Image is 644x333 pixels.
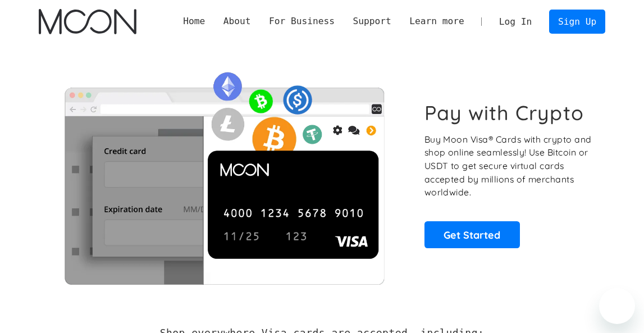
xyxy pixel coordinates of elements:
[353,15,391,28] div: Support
[400,15,473,28] div: Learn more
[549,10,606,34] a: Sign Up
[424,133,593,199] p: Buy Moon Visa® Cards with crypto and shop online seamlessly! Use Bitcoin or USDT to get secure vi...
[39,9,137,34] a: home
[39,65,409,285] img: Moon Cards let you spend your crypto anywhere Visa is accepted.
[223,15,251,28] div: About
[599,288,635,324] iframe: Кнопка запуска окна обмена сообщениями
[344,15,400,28] div: Support
[409,15,464,28] div: Learn more
[174,15,214,28] a: Home
[424,101,584,125] h1: Pay with Crypto
[490,10,541,34] a: Log In
[260,15,344,28] div: For Business
[39,9,137,34] img: Moon Logo
[424,221,520,248] a: Get Started
[214,15,260,28] div: About
[269,15,335,28] div: For Business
